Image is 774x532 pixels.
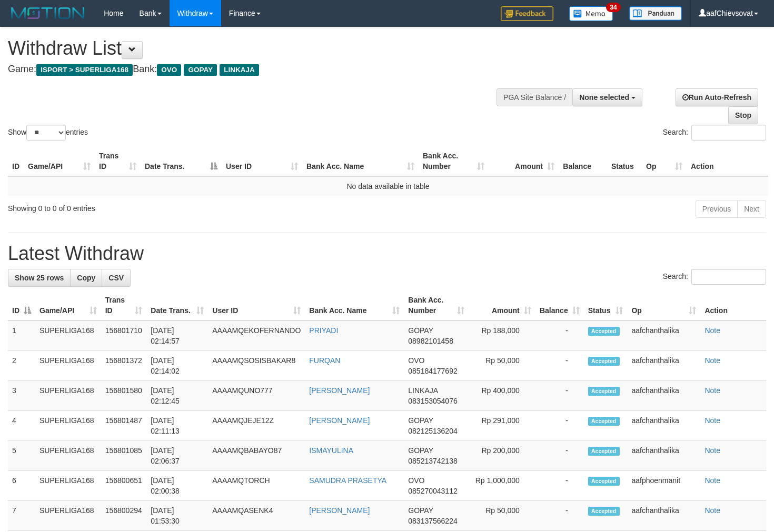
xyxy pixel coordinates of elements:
[559,146,607,176] th: Balance
[146,290,208,320] th: Date Trans.: activate to sort column ascending
[95,146,141,176] th: Trans ID: activate to sort column ascending
[535,351,584,381] td: -
[704,356,720,365] a: Note
[469,501,535,531] td: Rp 50,000
[663,125,766,140] label: Search:
[469,320,535,351] td: Rp 188,000
[101,411,147,441] td: 156801487
[146,501,208,531] td: [DATE] 01:53:30
[208,320,305,351] td: AAAAMQEKOFERNANDO
[676,88,758,106] a: Run Auto-Refresh
[588,357,620,366] span: Accepted
[588,387,620,396] span: Accepted
[535,320,584,351] td: -
[408,487,457,495] span: Copy 085270043112 to clipboard
[35,381,101,411] td: SUPERLIGA168
[728,106,758,124] a: Stop
[704,416,720,425] a: Note
[222,146,302,176] th: User ID: activate to sort column ascending
[35,471,101,501] td: SUPERLIGA168
[497,88,572,106] div: PGA Site Balance /
[184,64,217,76] span: GOPAY
[24,146,95,176] th: Game/API: activate to sort column ascending
[8,351,35,381] td: 2
[469,411,535,441] td: Rp 291,000
[535,381,584,411] td: -
[408,446,433,455] span: GOPAY
[408,506,433,515] span: GOPAY
[26,125,66,140] select: Showentries
[535,471,584,501] td: -
[8,501,35,531] td: 7
[141,146,222,176] th: Date Trans.: activate to sort column descending
[35,441,101,471] td: SUPERLIGA168
[220,64,259,76] span: LINKAJA
[101,320,147,351] td: 156801710
[704,446,720,455] a: Note
[588,447,620,456] span: Accepted
[535,501,584,531] td: -
[8,320,35,351] td: 1
[700,290,766,320] th: Action
[35,411,101,441] td: SUPERLIGA168
[208,411,305,441] td: AAAAMQJEJE12Z
[627,471,700,501] td: aafphoenmanit
[691,125,766,140] input: Search:
[588,327,620,336] span: Accepted
[208,441,305,471] td: AAAAMQBABAYO87
[70,269,102,287] a: Copy
[663,269,766,285] label: Search:
[8,146,24,176] th: ID
[408,476,424,485] span: OVO
[101,441,147,471] td: 156801085
[208,501,305,531] td: AAAAMQASENK4
[35,501,101,531] td: SUPERLIGA168
[408,416,433,425] span: GOPAY
[146,471,208,501] td: [DATE] 02:00:38
[8,38,505,59] h1: Withdraw List
[627,290,700,320] th: Op: activate to sort column ascending
[146,351,208,381] td: [DATE] 02:14:02
[408,427,457,435] span: Copy 082125136204 to clipboard
[408,457,457,465] span: Copy 085213742138 to clipboard
[208,290,305,320] th: User ID: activate to sort column ascending
[305,290,404,320] th: Bank Acc. Name: activate to sort column ascending
[584,290,628,320] th: Status: activate to sort column ascending
[302,146,419,176] th: Bank Acc. Name: activate to sort column ascending
[101,471,147,501] td: 156800651
[607,146,642,176] th: Status
[419,146,489,176] th: Bank Acc. Number: activate to sort column ascending
[627,381,700,411] td: aafchanthalika
[8,441,35,471] td: 5
[408,367,457,375] span: Copy 085184177692 to clipboard
[704,506,720,515] a: Note
[101,351,147,381] td: 156801372
[737,200,766,218] a: Next
[8,243,766,264] h1: Latest Withdraw
[8,5,88,21] img: MOTION_logo.png
[309,476,386,485] a: SAMUDRA PRASETYA
[8,64,505,75] h4: Game: Bank:
[408,356,424,365] span: OVO
[309,416,370,425] a: [PERSON_NAME]
[8,269,71,287] a: Show 25 rows
[309,506,370,515] a: [PERSON_NAME]
[704,326,720,335] a: Note
[588,477,620,486] span: Accepted
[469,290,535,320] th: Amount: activate to sort column ascending
[8,381,35,411] td: 3
[687,146,768,176] th: Action
[588,507,620,516] span: Accepted
[629,6,682,21] img: panduan.png
[157,64,181,76] span: OVO
[469,381,535,411] td: Rp 400,000
[77,274,95,282] span: Copy
[35,320,101,351] td: SUPERLIGA168
[15,274,64,282] span: Show 25 rows
[704,386,720,395] a: Note
[535,441,584,471] td: -
[208,471,305,501] td: AAAAMQTORCH
[404,290,469,320] th: Bank Acc. Number: activate to sort column ascending
[101,501,147,531] td: 156800294
[579,93,629,102] span: None selected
